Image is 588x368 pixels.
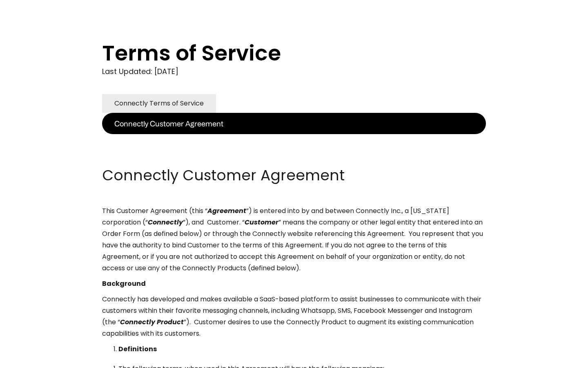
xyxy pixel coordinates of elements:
[102,65,486,78] div: Last Updated: [DATE]
[120,317,184,327] em: Connectly Product
[102,205,486,274] p: This Customer Agreement (this “ ”) is entered into by and between Connectly Inc., a [US_STATE] co...
[8,353,49,365] aside: Language selected: English
[16,354,49,365] ul: Language list
[118,344,157,354] strong: Definitions
[114,98,204,109] div: Connectly Terms of Service
[207,206,246,215] em: Agreement
[102,279,146,288] strong: Background
[102,294,486,339] p: Connectly has developed and makes available a SaaS-based platform to assist businesses to communi...
[102,165,486,186] h2: Connectly Customer Agreement
[102,134,486,146] p: ‍
[102,150,486,161] p: ‍
[102,41,453,65] h1: Terms of Service
[114,118,223,129] div: Connectly Customer Agreement
[148,218,183,227] em: Connectly
[245,218,278,227] em: Customer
